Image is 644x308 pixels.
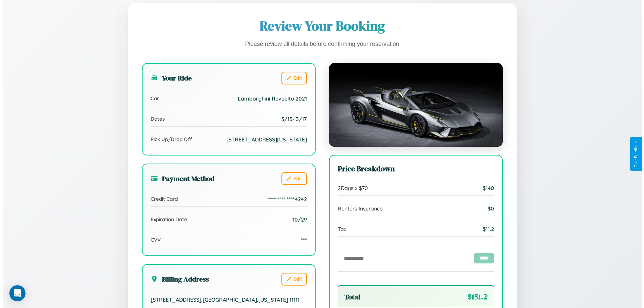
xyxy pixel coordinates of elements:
[235,95,304,102] span: Lamborghini Revuelto 2021
[480,185,491,191] span: $ 140
[148,274,206,284] h3: Billing Address
[148,136,190,142] span: Pick Up/Drop Off
[148,73,189,83] h3: Your Ride
[628,137,639,171] button: Give Feedback
[465,292,485,302] span: $ 151.2
[7,285,23,301] div: Open Intercom Messenger
[335,164,491,174] h3: Price Breakdown
[139,39,500,50] p: Please review all details before confirming your reservation
[148,296,297,303] span: [STREET_ADDRESS] , [GEOGRAPHIC_DATA] , [US_STATE] 11111
[148,95,156,102] span: Car
[335,226,344,232] span: Tax
[148,196,175,202] span: Credit Card
[326,63,500,147] img: Lamborghini Revuelto
[485,205,491,212] span: $ 0
[279,116,304,122] span: 3 / 15 - 3 / 17
[279,273,304,286] button: Edit
[480,226,491,232] span: $ 11.2
[335,205,380,212] span: Renters Insurance
[279,72,304,84] button: Edit
[148,216,184,223] span: Expiration Date
[148,237,158,243] span: CVV
[279,172,304,185] button: Edit
[335,185,365,191] span: 2 Days x $ 70
[139,17,500,35] h1: Review Your Booking
[148,174,212,183] h3: Payment Method
[342,292,358,302] span: Total
[631,140,636,168] div: Give Feedback
[148,116,162,122] span: Dates
[224,136,304,143] span: [STREET_ADDRESS][US_STATE]
[290,216,304,223] span: 10/29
